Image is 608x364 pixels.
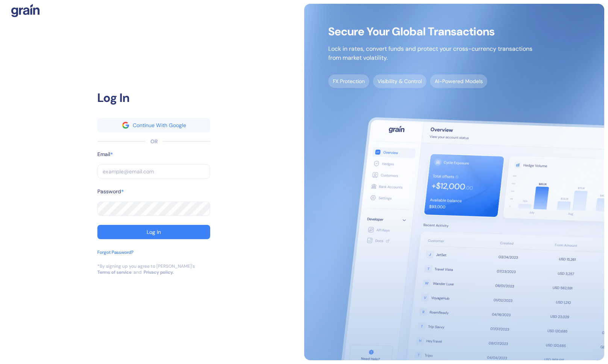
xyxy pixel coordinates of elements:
div: Log In [97,89,210,107]
div: Forgot Password? [97,249,133,256]
button: Forgot Password? [97,249,133,263]
span: Visibility & Control [373,74,426,88]
div: Continue With Google [133,123,186,128]
img: logo [11,4,39,17]
img: google [122,122,129,129]
span: AI-Powered Models [430,74,487,88]
input: example@email.com [97,164,210,179]
span: FX Protection [328,74,369,88]
label: Password [97,188,121,196]
img: signup-main-image [304,4,605,360]
div: *By signing up you agree to [PERSON_NAME]’s [97,263,195,269]
div: and [133,269,142,275]
label: Email [97,150,110,158]
div: Log In [147,229,161,235]
a: Privacy policy. [144,269,174,275]
div: OR [150,138,158,146]
button: googleContinue With Google [97,118,210,132]
a: Terms of service [97,269,132,275]
span: Secure Your Global Transactions [328,28,532,35]
button: Log In [97,225,210,239]
p: Lock in rates, convert funds and protect your cross-currency transactions from market volatility. [328,44,532,62]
